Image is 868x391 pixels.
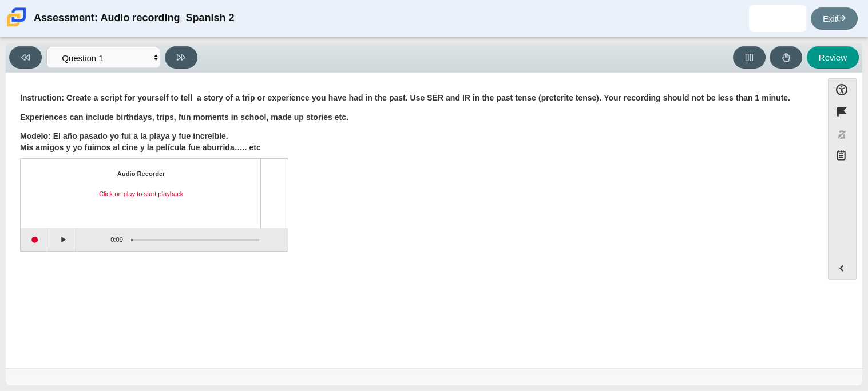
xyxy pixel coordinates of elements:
[5,21,29,31] a: Carmen School of Science & Technology
[131,239,259,241] div: Progress
[770,46,802,69] button: Raise Your Hand
[31,190,251,199] div: Click on play to start playback
[20,131,261,153] b: Modelo: El año pasado yo fui a la playa y fue increíble. Mis amigos y yo fuimos al cine y la pelí...
[20,93,790,103] b: Instruction: Create a script for yourself to tell a story of a trip or experience you have had in...
[110,236,123,244] span: 0:09
[828,123,857,146] button: Toggle response masking
[34,5,234,32] div: Assessment: Audio recording_Spanish 2
[5,5,29,29] img: Carmen School of Science & Technology
[811,7,858,30] a: Exit
[117,170,165,179] div: Audio Recorder
[829,257,856,279] button: Expand menu. Displays the button labels.
[828,146,857,169] button: Notepad
[828,78,857,101] button: Open Accessibility Menu
[828,101,857,123] button: Flag item
[49,228,78,251] button: Play
[768,9,787,27] img: geovanni.valenciag.dsK7rd
[807,46,859,69] button: Review
[20,112,348,122] b: Experiences can include birthdays, trips, fun moments in school, made up stories etc.
[21,228,49,251] button: Start recording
